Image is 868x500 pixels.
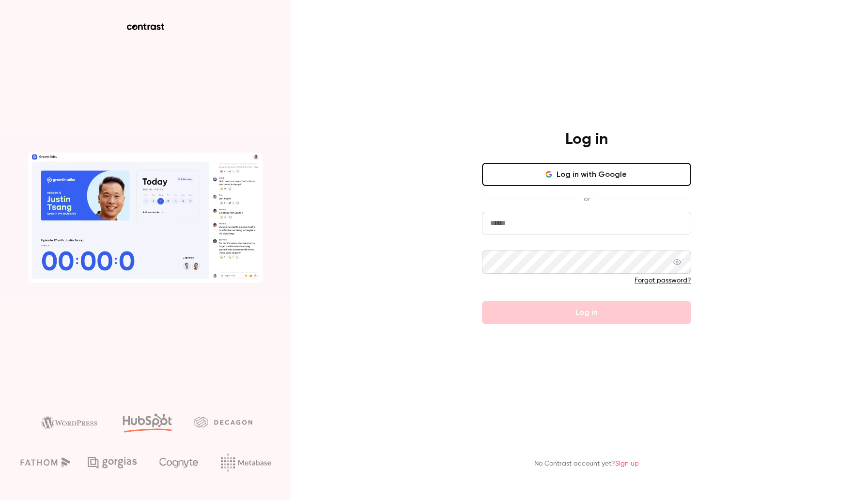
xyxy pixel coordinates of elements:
[482,163,691,186] button: Log in with Google
[579,194,595,204] span: or
[635,277,691,284] a: Forgot password?
[194,417,252,427] img: decagon
[565,130,608,149] h4: Log in
[615,460,639,467] a: Sign up
[534,459,639,469] p: No Contrast account yet?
